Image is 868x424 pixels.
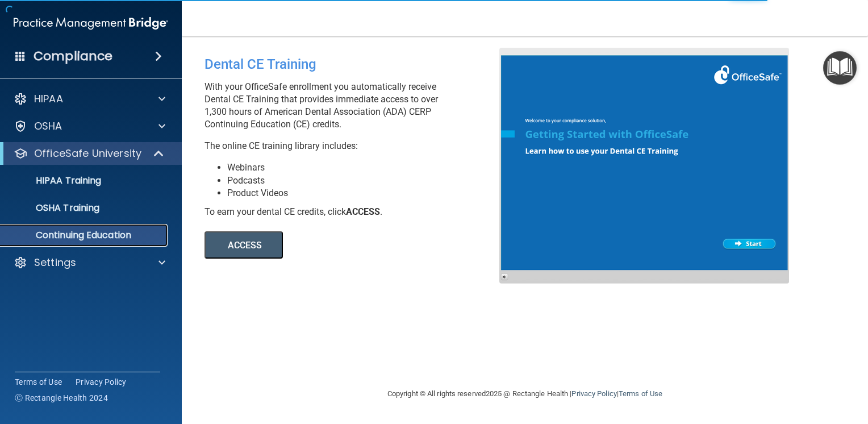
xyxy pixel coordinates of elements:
p: Settings [34,256,76,269]
p: With your OfficeSafe enrollment you automatically receive Dental CE Training that provides immedi... [205,81,508,131]
a: OfficeSafe University [14,147,165,160]
a: Terms of Use [619,389,662,398]
p: Continuing Education [7,230,162,241]
li: Product Videos [227,187,508,199]
p: HIPAA [34,92,63,106]
button: ACCESS [205,231,283,259]
span: Ⓒ Rectangle Health 2024 [15,392,108,404]
p: The online CE training library includes: [205,140,508,152]
h4: Compliance [34,48,112,64]
div: Copyright © All rights reserved 2025 @ Rectangle Health | | [318,376,732,412]
img: PMB logo [14,12,168,35]
div: To earn your dental CE credits, click . [205,206,508,218]
a: OSHA [14,119,165,133]
li: Podcasts [227,174,508,187]
li: Webinars [227,161,508,174]
p: OSHA [34,119,62,133]
p: OSHA Training [7,202,99,214]
button: Open Resource Center [823,51,857,85]
p: HIPAA Training [7,175,101,186]
a: Privacy Policy [571,389,616,398]
a: Settings [14,256,165,269]
b: ACCESS [346,206,380,217]
p: OfficeSafe University [34,147,141,160]
a: HIPAA [14,92,165,106]
a: Terms of Use [15,376,62,388]
div: Dental CE Training [205,48,508,81]
a: Privacy Policy [76,376,127,388]
a: ACCESS [205,242,515,250]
